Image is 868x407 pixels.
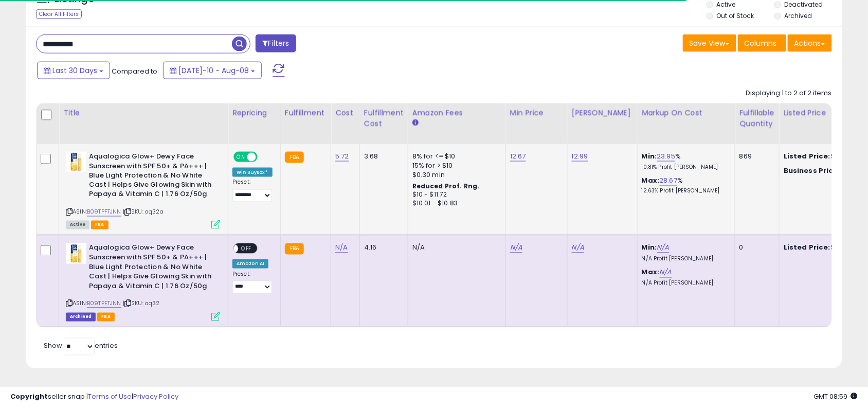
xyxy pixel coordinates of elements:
div: N/A [412,243,498,253]
span: | SKU: aq32 [123,299,160,308]
div: 15% for > $10 [412,161,498,170]
b: Listed Price: [784,151,830,161]
div: Cost [335,108,355,118]
div: Markup on Cost [642,108,731,118]
th: The percentage added to the cost of goods (COGS) that forms the calculator for Min & Max prices. [638,103,735,144]
div: Fulfillment Cost [364,108,404,129]
div: 869 [739,152,771,161]
a: N/A [572,243,584,253]
b: Max: [642,175,660,185]
label: Archived [785,11,812,20]
div: Min Price [510,108,563,118]
label: Out of Stock [717,11,754,20]
span: Show: entries [44,341,118,351]
a: Privacy Policy [133,392,178,401]
p: N/A Profit [PERSON_NAME] [642,280,727,287]
b: Business Price: [784,166,840,175]
div: [PERSON_NAME] [572,108,633,118]
div: % [642,152,727,171]
div: $10 - $11.72 [412,191,498,200]
a: 12.99 [572,151,588,162]
span: FBA [91,221,109,229]
div: $10.01 - $10.83 [412,200,498,208]
img: 416pDzJljOL._SL40_.jpg [66,152,86,172]
b: Listed Price: [784,243,830,253]
div: Preset: [232,179,273,202]
span: ON [234,153,247,162]
p: N/A Profit [PERSON_NAME] [642,256,727,263]
a: 5.72 [335,151,349,162]
p: 10.81% Profit [PERSON_NAME] [642,164,727,171]
div: Repricing [232,108,276,118]
div: Amazon AI [232,259,268,269]
a: N/A [657,243,670,253]
div: Clear All Filters [36,9,82,19]
a: 28.67 [660,175,678,186]
a: 12.67 [510,151,526,162]
div: ASIN: [66,243,220,320]
span: Compared to: [112,66,159,76]
small: FBA [285,152,304,163]
b: Aqualogica Glow+ Dewy Face Sunscreen with SPF 50+ & PA+++ | Blue Light Protection & No White Cast... [89,152,214,202]
strong: Copyright [10,392,48,401]
b: Reduced Prof. Rng. [412,182,480,191]
a: Terms of Use [88,392,132,401]
button: Actions [788,34,832,52]
div: Amazon Fees [412,108,501,118]
b: Max: [642,268,660,277]
span: Columns [745,38,777,48]
div: Win BuyBox * [232,168,273,177]
button: Columns [738,34,786,52]
button: Filters [256,34,296,52]
a: N/A [660,268,672,278]
button: Last 30 Days [37,62,110,79]
span: [DATE]-10 - Aug-08 [178,65,249,76]
span: | SKU: aq32a [123,208,164,216]
div: 4.16 [364,243,400,253]
a: B09TPFTJNN [87,299,121,308]
div: Displaying 1 to 2 of 2 items [746,89,832,98]
a: N/A [510,243,522,253]
div: 3.68 [364,152,400,161]
small: Amazon Fees. [412,118,419,128]
div: Fulfillment [285,108,327,118]
div: ASIN: [66,152,220,228]
p: 12.63% Profit [PERSON_NAME] [642,188,727,195]
img: 416pDzJljOL._SL40_.jpg [66,243,86,264]
b: Min: [642,243,657,253]
span: All listings currently available for purchase on Amazon [66,221,89,229]
a: B09TPFTJNN [87,208,121,217]
div: % [642,176,727,195]
small: FBA [285,243,304,255]
b: Min: [642,151,657,161]
span: OFF [256,153,273,162]
div: Fulfillable Quantity [739,108,775,129]
a: N/A [335,243,348,253]
div: Title [63,108,224,118]
a: 23.95 [657,151,676,162]
span: FBA [97,313,115,322]
div: Preset: [232,271,273,294]
b: Aqualogica Glow+ Dewy Face Sunscreen with SPF 50+ & PA+++ | Blue Light Protection & No White Cast... [89,243,214,294]
span: Listings that have been deleted from Seller Central [66,313,96,322]
div: 0 [739,243,771,253]
button: Save View [683,34,736,52]
div: seller snap | | [10,392,178,402]
div: 8% for <= $10 [412,152,498,161]
span: Last 30 Days [52,65,97,76]
button: [DATE]-10 - Aug-08 [163,62,262,79]
span: 2025-09-8 08:59 GMT [814,392,858,401]
span: OFF [238,244,255,253]
div: $0.30 min [412,170,498,180]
